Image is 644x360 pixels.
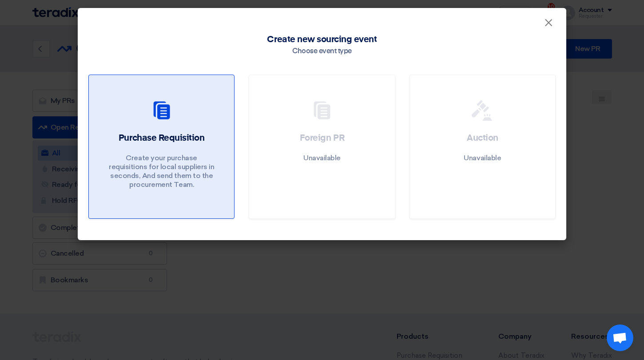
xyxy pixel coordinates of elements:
p: Create your purchase requisitions for local suppliers in seconds, And send them to the procuremen... [108,154,215,189]
p: Unavailable [464,154,501,162]
div: Open chat [607,324,633,351]
span: × [544,16,553,34]
h2: Purchase Requisition [119,132,204,144]
span: Foreign PR [300,134,344,142]
div: Choose event type [292,46,352,57]
button: Close [537,14,560,32]
a: Purchase Requisition Create your purchase requisitions for local suppliers in seconds, And send t... [88,75,235,219]
span: Auction [467,134,498,142]
p: Unavailable [303,154,341,162]
span: Create new sourcing event [267,33,377,46]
